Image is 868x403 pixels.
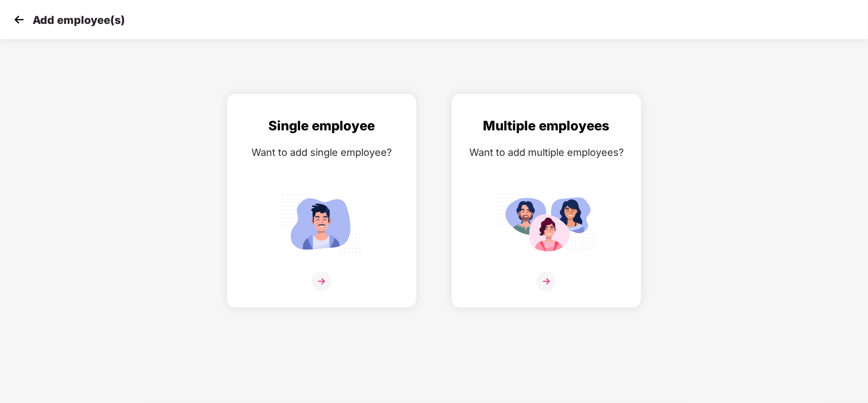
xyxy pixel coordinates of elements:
[238,144,405,160] div: Want to add single employee?
[463,144,630,160] div: Want to add multiple employees?
[537,272,556,291] img: svg+xml;base64,PHN2ZyB4bWxucz0iaHR0cDovL3d3dy53My5vcmcvMjAwMC9zdmciIHdpZHRoPSIzNiIgaGVpZ2h0PSIzNi...
[498,190,595,257] img: svg+xml;base64,PHN2ZyB4bWxucz0iaHR0cDovL3d3dy53My5vcmcvMjAwMC9zdmciIGlkPSJNdWx0aXBsZV9lbXBsb3llZS...
[273,190,370,257] img: svg+xml;base64,PHN2ZyB4bWxucz0iaHR0cDovL3d3dy53My5vcmcvMjAwMC9zdmciIGlkPSJTaW5nbGVfZW1wbG95ZWUiIH...
[11,11,27,28] img: svg+xml;base64,PHN2ZyB4bWxucz0iaHR0cDovL3d3dy53My5vcmcvMjAwMC9zdmciIHdpZHRoPSIzMCIgaGVpZ2h0PSIzMC...
[33,14,125,27] p: Add employee(s)
[238,116,405,136] div: Single employee
[312,272,331,291] img: svg+xml;base64,PHN2ZyB4bWxucz0iaHR0cDovL3d3dy53My5vcmcvMjAwMC9zdmciIHdpZHRoPSIzNiIgaGVpZ2h0PSIzNi...
[463,116,630,136] div: Multiple employees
